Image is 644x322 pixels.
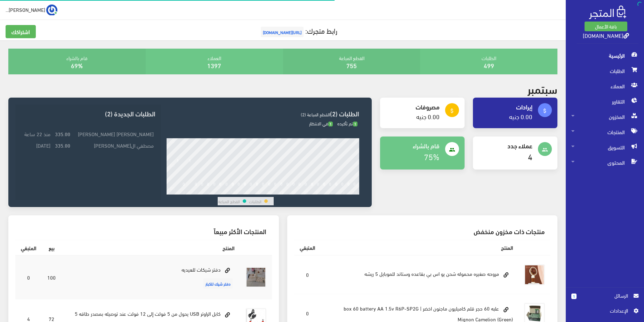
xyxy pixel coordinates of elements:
[449,147,455,153] i: people
[589,6,626,19] img: .
[21,110,155,117] h3: الطلبات الجديدة (2)
[571,48,638,63] span: الرئيسية
[416,110,440,122] a: 0.00 جنيه
[571,140,638,155] span: التسويق
[478,103,532,110] h4: إيرادات
[566,155,644,170] a: المحتوى
[218,197,240,205] td: القطع المباعة
[203,278,233,289] span: دفتر شيك للكبار
[571,109,638,124] span: المخزون
[571,292,638,307] a: 1 الرسائل
[566,79,644,94] a: العملاء
[316,190,321,195] div: 24
[566,63,644,79] a: الطلبات
[571,124,638,140] span: المنتجات
[261,27,304,37] span: [URL][DOMAIN_NAME]
[21,128,52,140] td: منذ 22 ساعة
[328,122,333,127] span: 1
[267,190,272,195] div: 16
[249,197,262,205] td: الطلبات
[509,110,532,122] a: 0.00 جنيه
[42,240,61,255] th: بيع
[386,142,440,149] h4: قام بالشراء
[484,59,494,71] a: 499
[6,25,36,38] a: اشتراكك
[207,190,210,195] div: 6
[259,24,337,37] a: رابط متجرك:[URL][DOMAIN_NAME]
[283,49,420,74] div: القطع المباعة
[571,307,638,318] a: اﻹعدادات
[21,140,52,151] td: [DATE]
[528,149,532,164] a: 4
[566,94,644,109] a: التقارير
[571,294,577,299] span: 1
[571,63,638,79] span: الطلبات
[72,140,155,151] td: مصطفي ال[PERSON_NAME]
[304,190,308,195] div: 22
[309,119,333,127] span: في الانتظار
[566,124,644,140] a: المنتجات
[294,240,321,255] th: المتبقي
[328,190,333,195] div: 26
[71,59,83,71] a: 69%
[55,130,70,138] strong: 335.00
[346,59,357,71] a: 755
[6,5,45,14] span: [PERSON_NAME]...
[301,110,330,118] span: القطع المباعة (2)
[146,49,283,74] div: العملاء
[207,59,221,71] a: 1397
[167,110,359,117] h3: الطلبات (2)
[337,119,357,127] span: تم تأكيده
[352,190,357,195] div: 30
[219,190,222,195] div: 8
[300,228,545,234] h3: منتجات ذات مخزون منخفض
[321,240,519,255] th: المنتج
[542,108,548,114] i: attach_money
[340,190,345,195] div: 28
[231,190,235,195] div: 10
[15,255,42,299] td: 0
[183,190,185,195] div: 2
[279,190,284,195] div: 18
[542,147,548,153] i: people
[42,255,61,299] td: 100
[6,4,57,15] a: ... [PERSON_NAME]...
[15,240,42,255] th: المتبقي
[424,149,440,164] a: 75%
[195,190,198,195] div: 4
[449,108,455,114] i: attach_money
[566,109,644,124] a: المخزون
[61,255,240,299] td: دفتر شيكات للعيديه
[582,292,628,299] span: الرسائل
[321,255,519,294] td: مروحه صغيره محموله شحن يو اس بي بقاعده وستاند للموبايل 5 ريشه
[571,155,638,170] span: المحتوى
[571,94,638,109] span: التقارير
[255,190,260,195] div: 14
[353,122,357,127] span: 1
[291,190,296,195] div: 20
[577,307,628,314] span: اﻹعدادات
[571,79,638,94] span: العملاء
[8,49,146,74] div: قام بالشراء
[55,141,70,149] strong: 335.00
[386,103,440,110] h4: مصروفات
[21,228,266,234] h3: المنتجات الأكثر مبيعاً
[524,264,545,285] img: mrohh-sghyrh-mhmolh-shhn-yo-as-by-bkaaadh-ohaml-llmobayl-5-ryshh.jpg
[61,240,240,255] th: المنتج
[528,83,557,95] h2: سبتمبر
[72,128,155,140] td: [PERSON_NAME] [PERSON_NAME]
[245,267,266,288] img: dftr-shykat-llaaydyh.jpg
[294,255,321,294] td: 0
[583,30,629,40] a: [DOMAIN_NAME]
[243,190,248,195] div: 12
[46,5,57,16] img: ...
[566,48,644,63] a: الرئيسية
[420,49,557,74] div: الطلبات
[478,142,532,149] h4: عملاء جدد
[585,22,627,31] a: باقة الأعمال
